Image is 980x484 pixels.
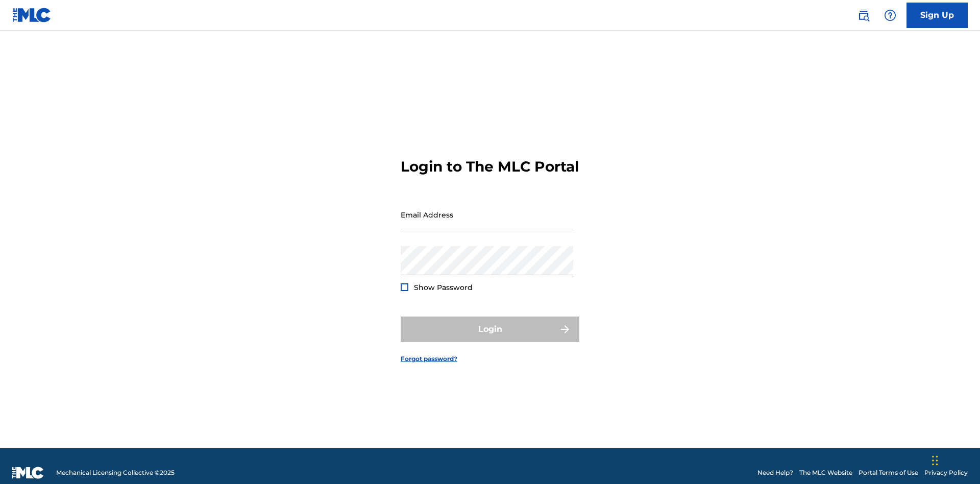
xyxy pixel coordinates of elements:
[12,8,52,22] img: MLC Logo
[757,468,793,477] a: Need Help?
[401,158,579,176] h3: Login to The MLC Portal
[414,283,473,292] span: Show Password
[924,468,968,477] a: Privacy Policy
[401,354,457,364] a: Forgot password?
[799,468,852,477] a: The MLC Website
[857,9,870,21] img: search
[12,467,44,479] img: logo
[853,5,874,26] a: Public Search
[929,435,980,484] iframe: Chat Widget
[932,445,938,476] div: Drag
[880,5,900,26] div: Help
[906,3,968,28] a: Sign Up
[56,468,175,477] span: Mechanical Licensing Collective © 2025
[884,9,896,21] img: help
[859,468,918,477] a: Portal Terms of Use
